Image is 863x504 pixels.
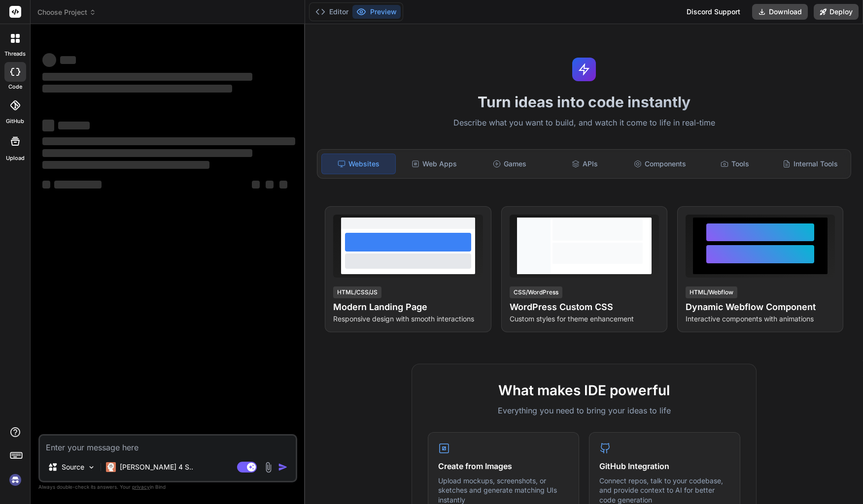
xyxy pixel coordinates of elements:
[814,4,859,20] button: Deploy
[54,181,102,189] span: ‌
[681,4,746,20] div: Discord Support
[686,314,835,324] p: Interactive components with animations
[333,300,483,314] h4: Modern Landing Page
[62,462,84,472] p: Source
[266,181,274,189] span: ‌
[752,4,808,20] button: Download
[686,286,737,298] div: HTML/Webflow
[311,5,352,19] button: Editor
[7,472,24,488] img: signin
[42,149,252,157] span: ‌
[438,460,569,472] h4: Create from Images
[510,300,659,314] h4: WordPress Custom CSS
[38,482,297,492] p: Always double-check its answers. Your in Bind
[106,462,116,472] img: Claude 4 Sonnet
[428,405,740,416] p: Everything you need to bring your ideas to life
[698,154,772,174] div: Tools
[352,5,401,19] button: Preview
[8,83,22,91] label: code
[398,154,471,174] div: Web Apps
[42,161,209,169] span: ‌
[278,462,288,472] img: icon
[37,7,96,17] span: Choose Project
[42,181,50,189] span: ‌
[6,154,25,162] label: Upload
[42,85,232,93] span: ‌
[623,154,696,174] div: Components
[42,120,54,131] span: ‌
[87,463,96,472] img: Pick Models
[311,93,857,111] h1: Turn ideas into code instantly
[279,181,287,189] span: ‌
[428,380,740,401] h2: What makes IDE powerful
[263,462,274,473] img: attachment
[311,117,857,129] p: Describe what you want to build, and watch it come to life in real-time
[686,300,835,314] h4: Dynamic Webflow Component
[333,286,381,298] div: HTML/CSS/JS
[42,73,252,81] span: ‌
[510,286,562,298] div: CSS/WordPress
[473,154,546,174] div: Games
[599,460,730,472] h4: GitHub Integration
[510,314,659,324] p: Custom styles for theme enhancement
[6,117,24,126] label: GitHub
[548,154,621,174] div: APIs
[132,484,150,490] span: privacy
[321,154,396,174] div: Websites
[4,50,26,58] label: threads
[333,314,483,324] p: Responsive design with smooth interactions
[58,122,90,129] span: ‌
[252,181,260,189] span: ‌
[60,56,76,64] span: ‌
[773,154,847,174] div: Internal Tools
[42,53,56,67] span: ‌
[120,462,193,472] p: [PERSON_NAME] 4 S..
[42,137,295,145] span: ‌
